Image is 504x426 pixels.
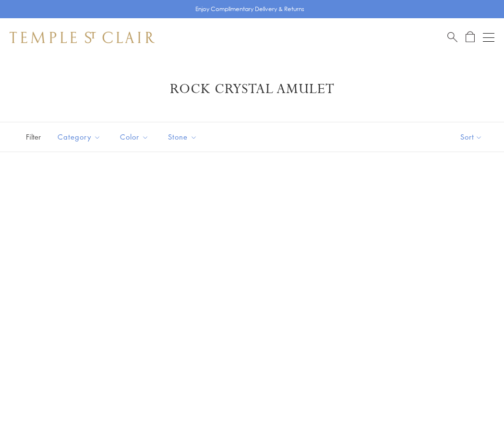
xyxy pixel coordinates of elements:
[439,122,504,152] button: Show sort by
[115,131,156,143] span: Color
[466,31,475,43] a: Open Shopping Bag
[50,126,108,148] button: Category
[53,131,108,143] span: Category
[447,31,457,43] a: Search
[195,4,304,14] p: Enjoy Complimentary Delivery & Returns
[24,81,480,98] h1: Rock Crystal Amulet
[483,32,494,43] button: Open navigation
[10,32,155,43] img: Temple St. Clair
[163,131,204,143] span: Stone
[161,126,204,148] button: Stone
[113,126,156,148] button: Color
